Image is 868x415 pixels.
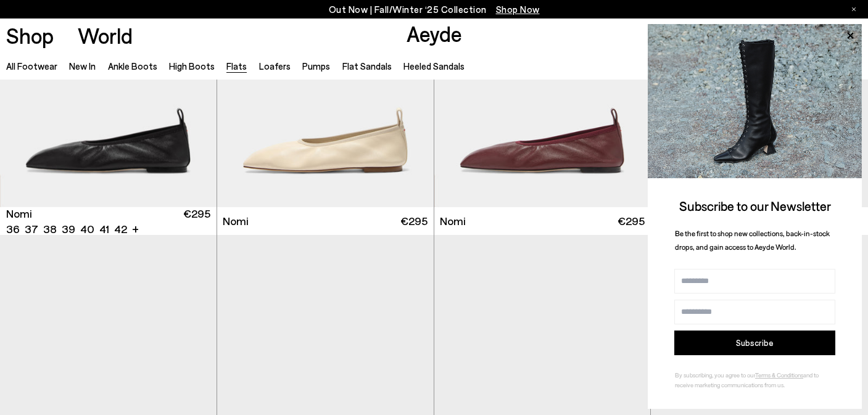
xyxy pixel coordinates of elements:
span: By subscribing, you agree to our [675,371,755,379]
span: €295 [618,213,645,229]
li: 36 [6,221,20,237]
span: €295 [400,213,428,229]
a: New In [69,60,96,72]
a: Heeled Sandals [403,60,465,72]
span: Be the first to shop new collections, back-in-stock drops, and gain access to Aeyde World. [675,229,830,252]
a: Pumps [302,60,330,72]
a: Flats [226,60,247,72]
a: Loafers [259,60,291,72]
li: 37 [25,221,38,237]
a: Aeyde [407,20,462,46]
li: 38 [43,221,57,237]
p: Out Now | Fall/Winter ‘25 Collection [329,2,540,17]
a: Ankle Boots [108,60,157,72]
li: 41 [99,221,109,237]
li: 40 [80,221,94,237]
ul: variant [6,221,123,237]
a: World [78,25,133,46]
span: Subscribe to our Newsletter [679,198,831,213]
span: Nomi [440,213,466,229]
a: Flat Sandals [342,60,392,72]
span: Navigate to /collections/new-in [496,4,540,15]
li: 42 [114,221,127,237]
a: Terms & Conditions [755,371,803,379]
a: Nomi €295 [217,207,434,235]
a: All Footwear [6,60,57,72]
a: Shop [6,25,54,46]
span: Nomi [6,206,32,221]
span: €295 [183,206,210,237]
a: Nomi €295 [434,207,651,235]
button: Subscribe [674,331,835,355]
span: Nomi [223,213,249,229]
li: 39 [62,221,75,237]
img: 2a6287a1333c9a56320fd6e7b3c4a9a9.jpg [648,24,862,178]
li: + [132,220,139,237]
a: High Boots [169,60,215,72]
